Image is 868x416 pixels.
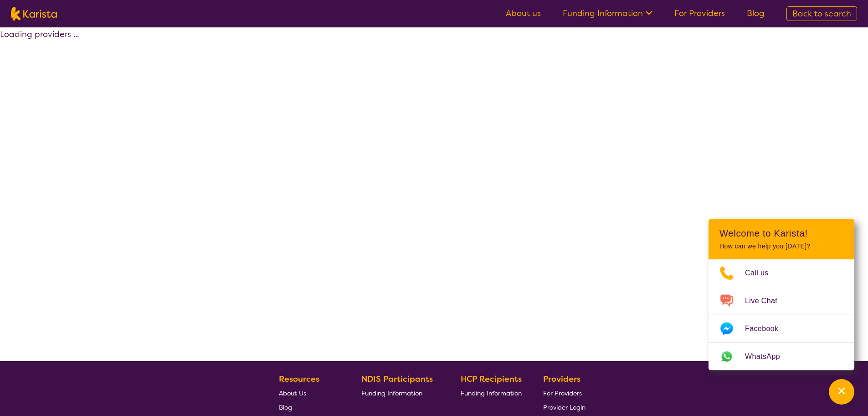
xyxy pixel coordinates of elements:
[674,8,725,19] a: For Providers
[709,219,854,370] div: Channel Menu
[279,374,319,384] b: Resources
[745,266,780,280] span: Call us
[361,389,422,397] span: Funding Information
[747,8,765,19] a: Blog
[361,386,440,400] a: Funding Information
[11,7,57,21] img: Karista logo
[719,242,843,250] p: How can we help you [DATE]?
[279,389,306,397] span: About Us
[279,403,292,411] span: Blog
[543,374,580,384] b: Providers
[279,386,340,400] a: About Us
[745,322,789,336] span: Facebook
[543,403,586,411] span: Provider Login
[709,343,854,370] a: Web link opens in a new tab.
[829,379,854,405] button: Channel Menu
[361,374,433,384] b: NDIS Participants
[745,294,788,308] span: Live Chat
[786,6,857,21] a: Back to search
[745,350,791,363] span: WhatsApp
[506,8,541,19] a: About us
[792,8,851,19] span: Back to search
[543,386,586,400] a: For Providers
[461,374,522,384] b: HCP Recipients
[563,8,652,19] a: Funding Information
[719,228,843,239] h2: Welcome to Karista!
[461,386,522,400] a: Funding Information
[279,400,340,414] a: Blog
[543,400,586,414] a: Provider Login
[461,389,522,397] span: Funding Information
[709,259,854,370] ul: Choose channel
[543,389,582,397] span: For Providers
